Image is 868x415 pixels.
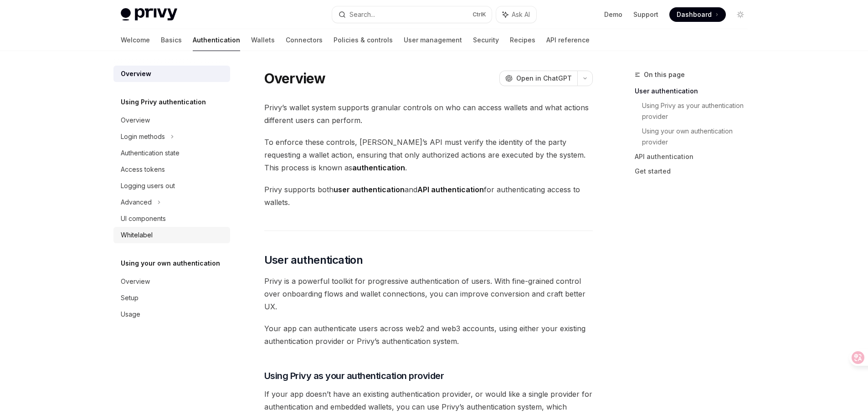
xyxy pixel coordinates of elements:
[644,69,685,80] span: On this page
[642,124,755,149] a: Using your own authentication provider
[121,148,180,159] div: Authentication state
[349,9,375,20] div: Search...
[635,84,755,98] a: User authentication
[264,101,593,127] span: Privy’s wallet system supports granular controls on who can access wallets and what actions diffe...
[113,290,230,306] a: Setup
[113,306,230,323] a: Usage
[121,131,165,142] div: Login methods
[121,276,150,287] div: Overview
[121,309,140,320] div: Usage
[121,164,165,175] div: Access tokens
[121,29,150,51] a: Welcome
[499,71,577,86] button: Open in ChatGPT
[496,6,536,23] button: Ask AI
[332,6,492,23] button: Search...CtrlK
[516,74,572,83] span: Open in ChatGPT
[113,66,230,82] a: Overview
[264,322,593,348] span: Your app can authenticate users across web2 and web3 accounts, using either your existing authent...
[113,227,230,243] a: Whitelabel
[264,70,326,87] h1: Overview
[113,273,230,290] a: Overview
[264,136,593,174] span: To enforce these controls, [PERSON_NAME]’s API must verify the identity of the party requesting a...
[121,213,166,224] div: UI components
[669,7,726,22] a: Dashboard
[677,10,712,19] span: Dashboard
[473,29,499,51] a: Security
[473,11,486,18] span: Ctrl K
[161,29,182,51] a: Basics
[113,112,230,128] a: Overview
[352,163,405,172] strong: authentication
[334,185,405,194] strong: user authentication
[121,292,139,303] div: Setup
[121,8,177,21] img: light logo
[113,145,230,161] a: Authentication state
[510,29,535,51] a: Recipes
[121,180,175,191] div: Logging users out
[113,178,230,194] a: Logging users out
[264,183,593,209] span: Privy supports both and for authenticating access to wallets.
[642,98,755,124] a: Using Privy as your authentication provider
[635,164,755,179] a: Get started
[546,29,590,51] a: API reference
[121,97,206,108] h5: Using Privy authentication
[417,185,484,194] strong: API authentication
[633,10,658,19] a: Support
[193,29,240,51] a: Authentication
[251,29,275,51] a: Wallets
[113,210,230,227] a: UI components
[113,161,230,178] a: Access tokens
[733,7,748,22] button: Toggle dark mode
[121,197,152,208] div: Advanced
[121,258,220,269] h5: Using your own authentication
[635,149,755,164] a: API authentication
[264,253,363,267] span: User authentication
[512,10,530,19] span: Ask AI
[604,10,622,19] a: Demo
[264,369,444,382] span: Using Privy as your authentication provider
[121,68,151,79] div: Overview
[404,29,462,51] a: User management
[286,29,323,51] a: Connectors
[121,115,150,126] div: Overview
[264,275,593,313] span: Privy is a powerful toolkit for progressive authentication of users. With fine-grained control ov...
[121,230,153,241] div: Whitelabel
[334,29,393,51] a: Policies & controls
